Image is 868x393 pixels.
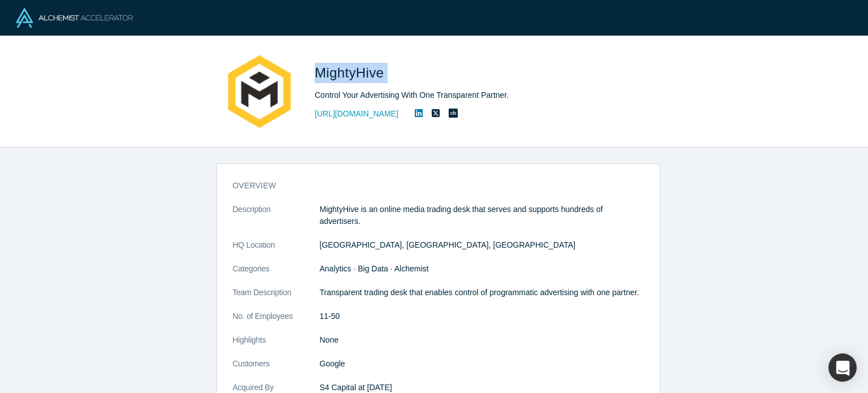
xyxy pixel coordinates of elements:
dt: No. of Employees [233,310,320,334]
dd: [GEOGRAPHIC_DATA], [GEOGRAPHIC_DATA], [GEOGRAPHIC_DATA] [320,239,644,251]
p: None [320,334,644,346]
img: Alchemist Logo [16,8,133,28]
div: Control Your Advertising With One Transparent Partner. [315,89,631,101]
p: Transparent trading desk that enables control of programmatic advertising with one partner. [320,287,644,299]
dt: HQ Location [233,239,320,263]
a: [URL][DOMAIN_NAME] [315,108,398,120]
dt: Team Description [233,287,320,310]
dt: Customers [233,358,320,382]
span: Analytics · Big Data · Alchemist [320,264,429,273]
img: MightyHive's Logo [220,52,299,131]
span: MightyHive [315,65,388,80]
p: MightyHive is an online media trading desk that serves and supports hundreds of advertisers. [320,204,644,227]
dt: Highlights [233,334,320,358]
dt: Description [233,204,320,239]
dt: Categories [233,263,320,287]
dd: Google [320,358,644,370]
dd: 11-50 [320,310,644,322]
h3: overview [233,180,628,192]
